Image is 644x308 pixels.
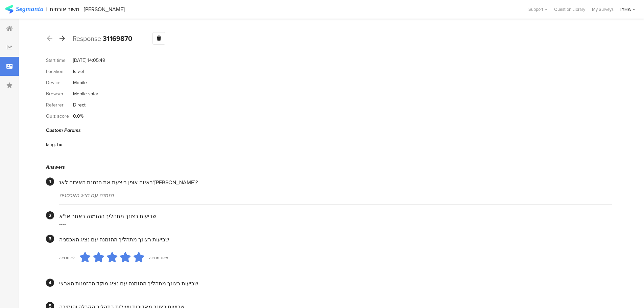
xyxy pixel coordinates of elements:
[50,6,125,13] div: משוב אורחים - [PERSON_NAME]
[46,235,54,243] div: 3
[73,57,105,64] div: [DATE] 14:05:49
[528,4,547,15] div: Support
[103,33,132,44] b: 31169870
[59,236,612,243] div: שביעות רצונך מתהליך ההזמנה עם נציג האכסניה
[46,164,612,171] div: Answers
[73,68,84,75] div: Israel
[46,101,73,109] div: Referrer
[59,220,612,228] div: ----
[46,5,47,13] div: |
[73,79,87,86] div: Mobile
[46,127,612,134] div: Custom Params
[46,79,73,86] div: Device
[46,90,73,97] div: Browser
[59,179,612,186] div: באיזה אופן ביצעת את הזמנת האירוח לאנ"[PERSON_NAME]?
[46,211,54,219] div: 2
[73,101,86,109] div: Direct
[73,33,101,44] span: Response
[5,5,43,14] img: segmanta logo
[59,191,612,199] div: הזמנה עם נציג האכסניה
[59,287,612,295] div: ----
[57,141,63,148] div: he
[46,177,54,186] div: 1
[59,255,75,260] div: לא מרוצה
[73,113,84,120] div: 0.0%
[149,255,168,260] div: מאוד מרוצה
[46,68,73,75] div: Location
[46,57,73,64] div: Start time
[46,141,57,148] div: lang:
[589,6,617,13] a: My Surveys
[46,113,73,120] div: Quiz score
[620,6,631,13] div: IYHA
[73,90,99,97] div: Mobile safari
[59,212,612,220] div: שביעות רצונך מתהליך ההזמנה באתר אנ"א
[551,6,589,13] a: Question Library
[46,279,54,287] div: 4
[59,280,612,287] div: שביעות רצונך מתהליך ההזמנה עם נציג מוקד ההזמנות הארצי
